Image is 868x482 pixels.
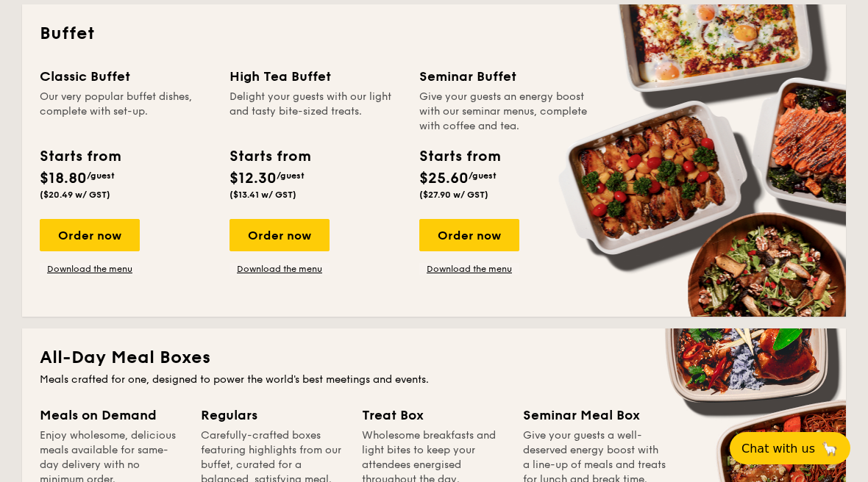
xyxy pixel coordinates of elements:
div: Seminar Meal Box [523,405,666,425]
span: /guest [469,170,497,181]
span: ($13.41 w/ GST) [230,190,296,200]
div: Seminar Buffet [419,66,591,87]
a: Download the menu [40,263,140,275]
a: Download the menu [419,263,519,275]
span: $18.80 [40,170,87,187]
div: Classic Buffet [40,66,212,87]
div: Starts from [40,145,120,168]
span: $12.30 [230,170,277,187]
div: Regulars [201,405,344,425]
div: Starts from [419,145,499,168]
div: Order now [419,219,519,251]
span: ($27.90 w/ GST) [419,190,488,200]
div: Treat Box [362,405,505,425]
div: High Tea Buffet [230,66,402,87]
span: $25.60 [419,170,469,187]
span: /guest [87,170,115,181]
span: ($20.49 w/ GST) [40,190,110,200]
div: Delight your guests with our light and tasty bite-sized treats. [230,90,402,134]
a: Download the menu [230,263,330,275]
span: 🦙 [821,440,839,457]
div: Our very popular buffet dishes, complete with set-up. [40,90,212,134]
div: Order now [230,219,330,251]
div: Give your guests an energy boost with our seminar menus, complete with coffee and tea. [419,90,591,134]
button: Chat with us🦙 [730,432,850,464]
div: Meals on Demand [40,405,183,425]
div: Order now [40,219,140,251]
h2: Buffet [40,22,828,46]
div: Meals crafted for one, designed to power the world's best meetings and events. [40,373,828,387]
h2: All-Day Meal Boxes [40,346,828,370]
div: Starts from [230,145,310,168]
span: /guest [277,170,305,181]
span: Chat with us [741,442,815,456]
